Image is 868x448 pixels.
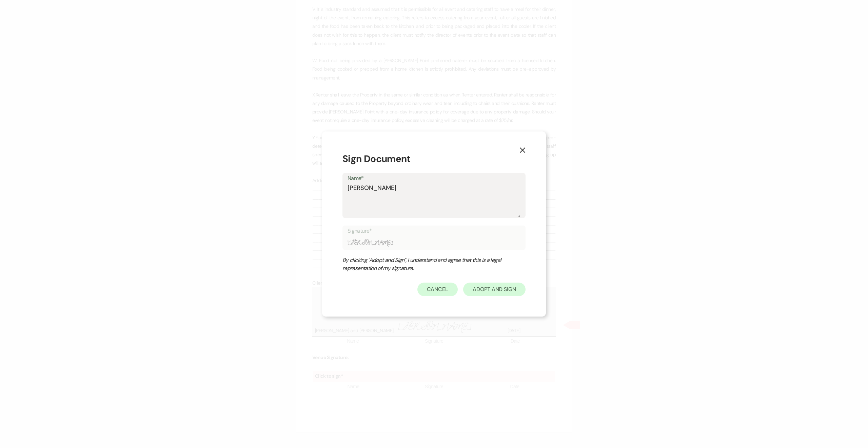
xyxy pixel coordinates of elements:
[342,152,526,166] h1: Sign Document
[342,256,512,272] div: By clicking "Adopt and Sign", I understand and agree that this is a legal representation of my si...
[348,174,520,183] label: Name*
[348,183,520,217] textarea: [PERSON_NAME]
[348,226,520,236] label: Signature*
[417,283,458,296] button: Cancel
[463,283,526,296] button: Adopt And Sign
